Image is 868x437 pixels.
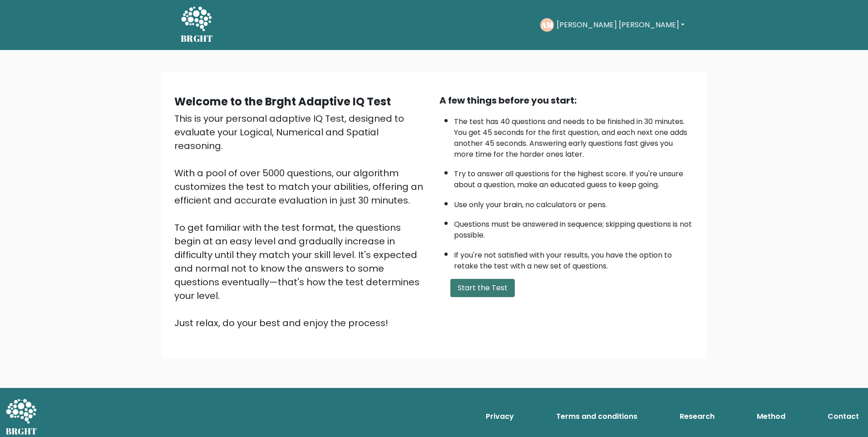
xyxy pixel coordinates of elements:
text: AM [541,20,553,30]
div: This is your personal adaptive IQ Test, designed to evaluate your Logical, Numerical and Spatial ... [174,112,429,330]
a: Terms and conditions [552,407,641,426]
li: Use only your brain, no calculators or pens. [454,195,694,210]
a: Contact [824,407,863,426]
button: [PERSON_NAME] [PERSON_NAME] [554,19,687,31]
a: Research [676,407,718,426]
li: If you're not satisfied with your results, you have the option to retake the test with a new set ... [454,245,694,272]
button: Start the Test [450,279,515,297]
li: The test has 40 questions and needs to be finished in 30 minutes. You get 45 seconds for the firs... [454,112,694,160]
b: Welcome to the Brght Adaptive IQ Test [174,94,391,109]
div: A few things before you start: [439,94,694,107]
h5: BRGHT [181,33,213,44]
a: Privacy [482,407,518,426]
li: Questions must be answered in sequence; skipping questions is not possible. [454,214,694,241]
li: Try to answer all questions for the highest score. If you're unsure about a question, make an edu... [454,164,694,190]
a: BRGHT [181,4,213,46]
a: Method [753,407,789,426]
